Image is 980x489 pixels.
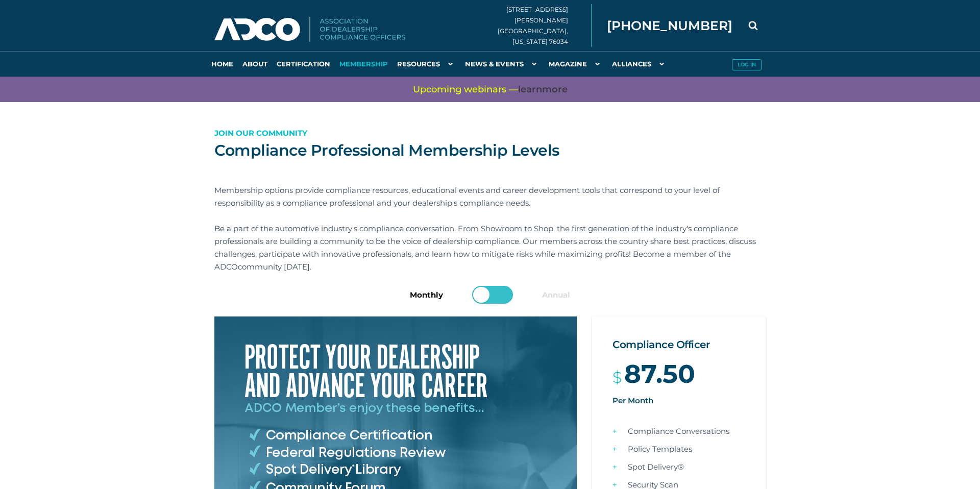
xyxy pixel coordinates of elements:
p: Per Month [612,394,745,407]
span: Upcoming webinars — [413,83,568,96]
a: learnmore [518,83,568,96]
p: Join our Community [214,127,766,139]
span: [PHONE_NUMBER] [607,19,732,32]
label: Monthly [410,288,443,301]
a: About [238,51,272,77]
a: News & Events [460,51,544,77]
span: 87.50 [624,368,695,380]
a: Home [207,51,238,77]
p: Membership options provide compliance resources, educational events and career development tools ... [214,184,766,209]
a: Certification [272,51,335,77]
h2: Compliance Officer [612,337,745,352]
a: Resources [393,51,460,77]
span: learn [518,84,542,95]
li: Spot Delivery® [597,458,761,476]
li: Compliance Conversations [597,422,761,440]
li: Policy Templates [597,440,761,458]
a: Alliances [607,51,672,77]
button: Log in [732,59,762,70]
p: Be a part of the automotive industry's compliance conversation. From Showroom to Shop, the first ... [214,222,766,273]
img: Association of Dealership Compliance Officers logo [214,17,405,42]
div: $ [612,368,745,384]
a: Magazine [544,51,607,77]
a: Log in [727,51,766,77]
h1: Compliance Professional Membership Levels [214,140,766,161]
a: Membership [335,51,393,77]
label: Annual [542,288,570,301]
div: [STREET_ADDRESS][PERSON_NAME] [GEOGRAPHIC_DATA], [US_STATE] 76034 [498,4,592,47]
